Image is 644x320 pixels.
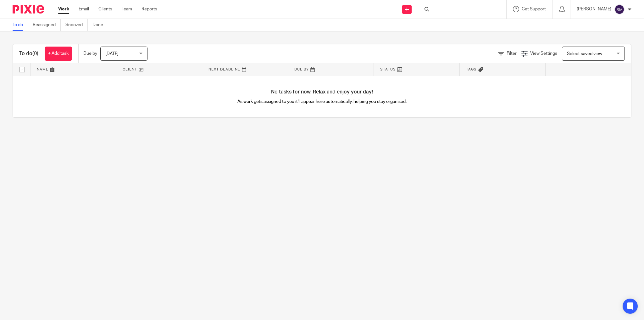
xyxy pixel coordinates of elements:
p: [PERSON_NAME] [577,6,611,12]
a: Clients [98,6,112,12]
span: Get Support [522,7,546,11]
span: Tags [466,68,477,71]
img: Pixie [13,5,44,14]
a: Email [79,6,89,12]
a: Snoozed [65,19,88,31]
a: To do [13,19,28,31]
h4: No tasks for now. Relax and enjoy your day! [13,89,631,95]
span: [DATE] [105,52,119,56]
a: Team [122,6,132,12]
span: Filter [507,51,517,56]
span: View Settings [530,51,557,56]
img: svg%3E [614,4,625,14]
p: As work gets assigned to you it'll appear here automatically, helping you stay organised. [168,98,477,105]
a: Work [58,6,69,12]
a: + Add task [45,47,72,61]
span: (0) [32,51,38,56]
a: Done [92,19,108,31]
a: Reports [142,6,157,12]
p: Due by [83,50,97,57]
h1: To do [19,50,38,57]
span: Select saved view [567,52,602,56]
a: Reassigned [33,19,61,31]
